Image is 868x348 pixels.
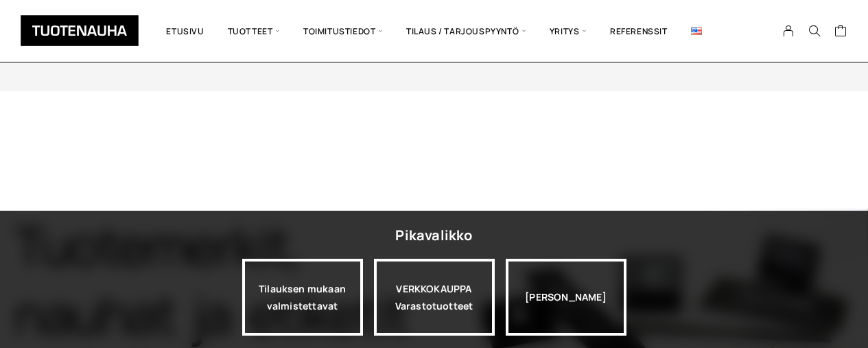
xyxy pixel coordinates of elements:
[242,259,363,336] a: Tilauksen mukaan valmistettavat
[834,24,847,40] a: Cart
[292,10,395,51] span: Toimitustiedot
[154,10,215,51] a: Etusivu
[506,259,626,336] div: [PERSON_NAME]
[598,10,679,51] a: Referenssit
[374,259,495,336] a: VERKKOKAUPPAVarastotuotteet
[775,25,802,37] a: My Account
[21,15,139,46] img: Tuotenauha Oy
[538,10,598,51] span: Yritys
[395,223,472,248] div: Pikavalikko
[395,10,538,51] span: Tilaus / Tarjouspyyntö
[374,259,495,336] div: VERKKOKAUPPA Varastotuotteet
[691,27,702,35] img: English
[216,10,292,51] span: Tuotteet
[801,25,828,37] button: Search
